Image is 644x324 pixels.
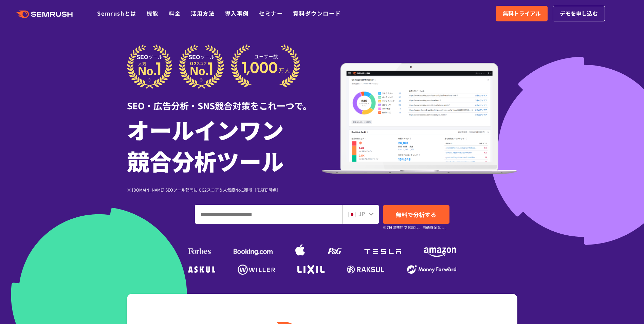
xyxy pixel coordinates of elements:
[553,6,605,21] a: デモを申し込む
[293,9,341,17] a: 資料ダウンロード
[127,89,322,112] div: SEO・広告分析・SNS競合対策をこれ一つで。
[195,205,342,223] input: ドメイン、キーワードまたはURLを入力してください
[259,9,283,17] a: セミナー
[383,224,448,231] small: ※7日間無料でお試し。自動課金なし。
[396,210,436,219] span: 無料で分析する
[147,9,159,17] a: 機能
[97,9,136,17] a: Semrushとは
[496,6,548,21] a: 無料トライアル
[383,205,449,224] a: 無料で分析する
[169,9,181,17] a: 料金
[358,210,365,218] span: JP
[225,9,249,17] a: 導入事例
[127,186,322,193] div: ※ [DOMAIN_NAME] SEOツール部門にてG2スコア＆人気度No.1獲得（[DATE]時点）
[191,9,215,17] a: 活用方法
[127,114,322,176] h1: オールインワン 競合分析ツール
[560,9,598,18] span: デモを申し込む
[503,9,541,18] span: 無料トライアル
